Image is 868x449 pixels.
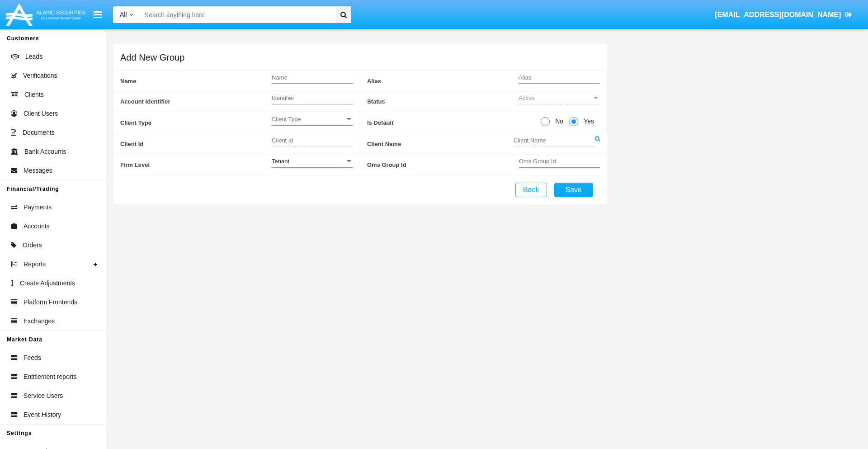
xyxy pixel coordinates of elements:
span: Firm Level [120,155,272,175]
span: Feeds [24,353,41,363]
span: Event History [24,410,61,420]
span: Name [120,71,272,91]
span: Clients [24,90,44,99]
span: Verifications [23,71,57,80]
span: Exchanges [24,317,55,326]
span: Yes [578,117,596,126]
span: Reports [24,260,46,269]
span: [EMAIL_ADDRESS][DOMAIN_NAME] [715,11,841,19]
a: All [113,10,140,19]
span: Client Users [24,109,58,118]
img: Logo image [5,1,87,28]
span: All [120,11,127,18]
span: Payments [24,203,52,212]
span: Tenant [272,158,289,165]
span: Entitlement reports [24,372,77,382]
span: Is Default [367,112,541,133]
span: Platform Frontends [24,298,77,307]
span: Messages [24,166,52,175]
span: Client Type [272,115,345,123]
span: Bank Accounts [24,147,66,156]
span: Alias [367,71,519,91]
span: No [550,117,566,126]
span: Active [519,95,534,101]
span: Account Identifier [120,92,272,112]
span: Accounts [24,222,50,231]
span: Create Adjustments [20,279,75,288]
span: Service Users [24,391,63,401]
button: Save [554,183,593,197]
span: Leads [25,52,42,61]
button: Back [515,183,547,197]
span: Oms Group Id [367,155,519,175]
span: Documents [23,128,55,137]
span: Status [367,92,519,112]
span: Client Id [120,134,272,155]
a: [EMAIL_ADDRESS][DOMAIN_NAME] [711,2,857,28]
h5: Add New Group [120,54,184,61]
span: Client Type [120,112,272,133]
span: Client Name [367,134,514,155]
span: Orders [23,241,42,250]
input: Search [140,6,333,23]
